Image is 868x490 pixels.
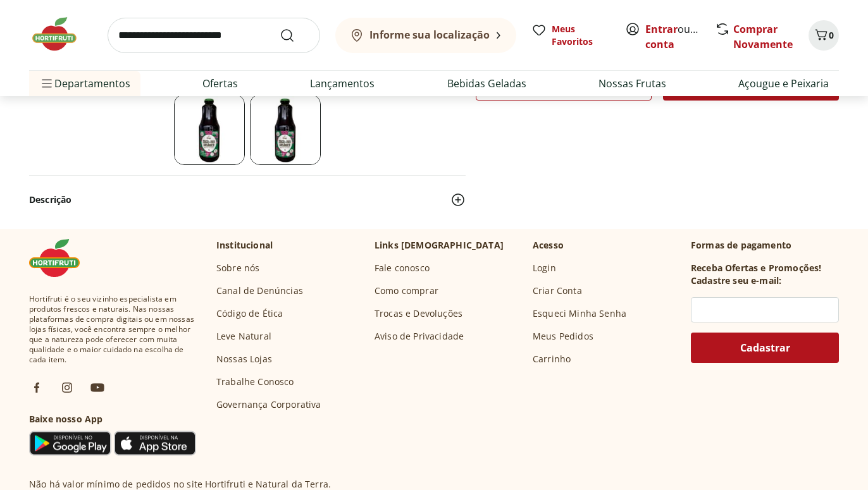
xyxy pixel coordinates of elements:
p: Institucional [216,239,273,252]
button: Informe sua localização [335,18,516,53]
a: Lançamentos [310,76,375,91]
a: Meus Favoritos [531,23,610,48]
button: Submit Search [280,28,310,43]
b: Informe sua localização [369,28,490,42]
a: Nossas Lojas [216,353,272,365]
img: ytb [90,380,105,395]
a: Trocas e Devoluções [375,307,462,320]
span: Hortifruti é o seu vizinho especialista em produtos frescos e naturais. Nas nossas plataformas de... [29,294,196,365]
a: Criar conta [645,22,715,51]
a: Canal de Denúncias [216,285,303,297]
img: Principal [174,94,245,165]
img: Principal [250,94,321,165]
a: Esqueci Minha Senha [533,307,626,320]
img: Hortifruti [29,239,92,277]
button: Menu [39,68,54,99]
a: Nossas Frutas [598,76,666,91]
img: App Store Icon [114,431,196,456]
a: Código de Ética [216,307,283,320]
p: Acesso [533,239,564,252]
img: Hortifruti [29,15,92,53]
button: Cadastrar [691,333,839,363]
span: Cadastrar [740,343,790,353]
span: Meus Favoritos [552,23,610,48]
button: Descrição [29,186,466,214]
img: fb [29,380,44,395]
span: 0 [829,29,834,41]
span: Departamentos [39,68,130,99]
a: Governança Corporativa [216,398,321,411]
p: Formas de pagamento [691,239,839,252]
input: search [108,18,320,53]
h3: Baixe nosso App [29,413,196,426]
h3: Cadastre seu e-mail: [691,274,781,287]
a: Comprar Novamente [733,22,793,51]
span: ou [645,21,702,52]
a: Aviso de Privacidade [375,330,464,343]
h3: Receba Ofertas e Promoções! [691,262,821,274]
a: Trabalhe Conosco [216,376,294,388]
button: Carrinho [809,20,839,51]
a: Login [533,262,556,274]
a: Bebidas Geladas [447,76,526,91]
a: Fale conosco [375,262,430,274]
a: Carrinho [533,353,571,365]
a: Meus Pedidos [533,330,593,343]
img: ig [59,380,75,395]
a: Açougue e Peixaria [738,76,829,91]
a: Ofertas [202,76,238,91]
img: Google Play Icon [29,431,111,456]
a: Entrar [645,22,678,36]
a: Sobre nós [216,262,259,274]
a: Criar Conta [533,285,582,297]
a: Como comprar [375,285,438,297]
a: Leve Natural [216,330,271,343]
p: Links [DEMOGRAPHIC_DATA] [375,239,504,252]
